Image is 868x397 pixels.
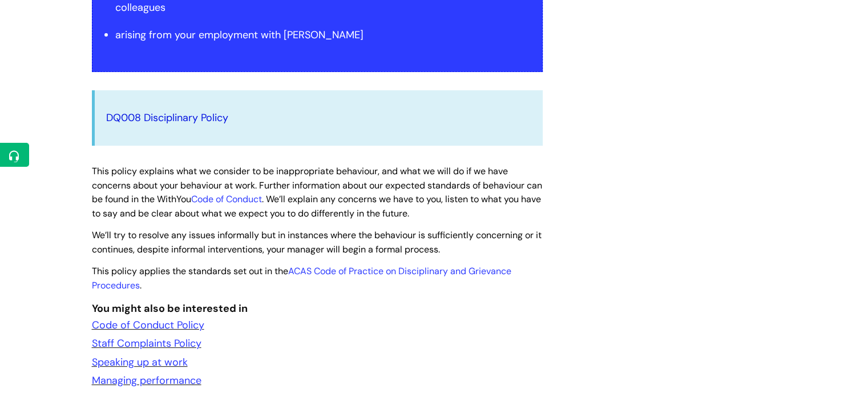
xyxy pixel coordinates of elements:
a: DQ008 Disciplinary Policy [106,111,228,125]
a: Code of Conduct Policy [92,318,204,332]
span: This policy applies the standards set out in the . [92,265,511,291]
a: Managing performance [92,374,201,387]
span: We’ll try to resolve any issues informally but in instances where the behaviour is sufficiently c... [92,229,542,255]
a: Code of Conduct [191,193,262,205]
a: ACAS Code of Practice on Disciplinary and Grievance Procedures [92,265,511,291]
a: Speaking up at work [92,355,188,369]
a: Staff Complaints Policy [92,336,201,350]
li: arising from your employment with [PERSON_NAME] [115,26,531,44]
span: This policy explains what we consider to be inappropriate behaviour, and what we will do if we ha... [92,165,542,219]
span: You might also be interested in [92,302,248,315]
